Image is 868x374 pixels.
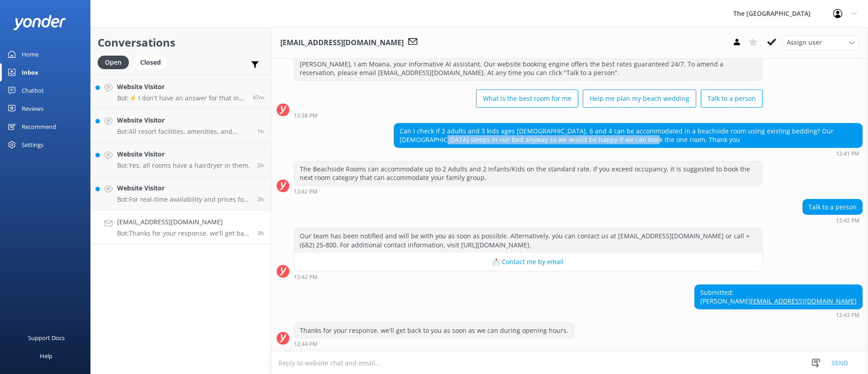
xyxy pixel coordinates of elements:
div: 12:42pm 19-Aug-2025 (UTC -10:00) Pacific/Honolulu [294,188,763,194]
div: 12:42pm 19-Aug-2025 (UTC -10:00) Pacific/Honolulu [294,274,763,280]
h3: [EMAIL_ADDRESS][DOMAIN_NAME] [280,37,404,49]
div: Closed [133,56,168,69]
h4: Website Visitor [117,149,250,159]
strong: 12:41 PM [836,151,859,156]
h4: Website Visitor [117,115,250,125]
div: Thanks for your response, we'll get back to you as soon as we can during opening hours. [294,323,574,338]
div: Assign User [782,35,859,50]
a: Website VisitorBot:All resort facilities, amenities, and services, including the restaurant, are ... [91,109,271,142]
button: Talk to a person [701,90,763,108]
a: Website VisitorBot:For real-time availability and prices for a 2-bedroom accommodation, please vi... [91,176,271,210]
a: Website VisitorBot:Yes, all rooms have a hairdryer in them.2h [91,142,271,176]
div: Chatbot [22,81,44,99]
a: Open [98,57,133,67]
div: 12:42pm 19-Aug-2025 (UTC -10:00) Pacific/Honolulu [802,217,863,223]
h4: [EMAIL_ADDRESS][DOMAIN_NAME] [117,217,250,227]
div: Settings [22,136,43,154]
div: Home [22,45,38,63]
div: Support Docs [28,329,65,347]
div: Inbox [22,63,38,81]
strong: 12:42 PM [294,275,317,280]
div: Reviews [22,99,43,118]
strong: 12:44 PM [294,341,317,347]
p: Bot: Thanks for your response, we'll get back to you as soon as we can during opening hours. [117,229,250,237]
div: The Beachside Rooms can accommodate up to 2 Adults and 2 Infants/Kids on the standard rate. If yo... [294,161,762,185]
a: Website VisitorBot:⚡ I don't have an answer for that in my knowledge base. Please try and rephras... [91,75,271,109]
strong: 12:42 PM [836,218,859,223]
strong: 12:38 PM [294,113,317,118]
div: 12:38pm 19-Aug-2025 (UTC -10:00) Pacific/Honolulu [294,112,763,118]
p: Bot: Yes, all rooms have a hairdryer in them. [117,161,250,170]
span: Assign user [787,38,822,47]
div: Can I check if 2 adults and 3 kids ages [DEMOGRAPHIC_DATA], 6 and 4 can be accommodated in a beac... [394,123,862,147]
span: 03:15pm 19-Aug-2025 (UTC -10:00) Pacific/Honolulu [253,94,264,101]
div: Open [98,56,129,69]
div: 12:44pm 19-Aug-2025 (UTC -10:00) Pacific/Honolulu [294,341,574,347]
img: yonder-white-logo.png [14,15,66,30]
a: [EMAIL_ADDRESS][DOMAIN_NAME] [751,297,857,305]
p: Bot: ⚡ I don't have an answer for that in my knowledge base. Please try and rephrase your questio... [117,94,246,102]
span: 12:43pm 19-Aug-2025 (UTC -10:00) Pacific/Honolulu [257,229,264,237]
div: Our team has been notified and will be with you as soon as possible. Alternatively, you can conta... [294,228,762,252]
span: 01:27pm 19-Aug-2025 (UTC -10:00) Pacific/Honolulu [257,161,264,169]
button: 📩 Contact me by email [294,253,762,271]
p: Bot: All resort facilities, amenities, and services, including the restaurant, are reserved exclu... [117,128,250,136]
div: Help [40,347,52,365]
p: Bot: For real-time availability and prices for a 2-bedroom accommodation, please visit [URL][DOMA... [117,195,250,204]
h4: Website Visitor [117,183,250,193]
div: [PERSON_NAME], I am Moana, your informative AI assistant. Our website booking engine offers the b... [294,57,762,80]
div: Recommend [22,118,56,136]
button: Help me plan my beach wedding [583,90,696,108]
button: What is the best room for me [476,90,578,108]
span: 12:59pm 19-Aug-2025 (UTC -10:00) Pacific/Honolulu [257,195,264,203]
strong: 12:43 PM [836,312,859,318]
a: [EMAIL_ADDRESS][DOMAIN_NAME]Bot:Thanks for your response, we'll get back to you as soon as we can... [91,210,271,244]
h4: Website Visitor [117,82,246,92]
strong: 12:42 PM [294,189,317,194]
a: Closed [133,57,172,67]
div: Submitted: [PERSON_NAME] [695,285,862,309]
div: Talk to a person [803,199,862,215]
div: 12:41pm 19-Aug-2025 (UTC -10:00) Pacific/Honolulu [394,150,863,156]
h2: Conversations [98,34,264,51]
div: 12:43pm 19-Aug-2025 (UTC -10:00) Pacific/Honolulu [694,312,863,318]
span: 02:28pm 19-Aug-2025 (UTC -10:00) Pacific/Honolulu [257,128,264,135]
